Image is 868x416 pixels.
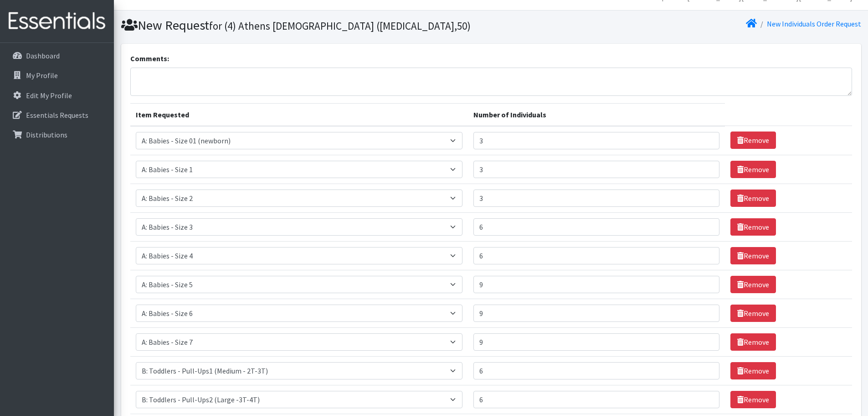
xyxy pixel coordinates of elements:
[730,161,776,178] a: Remove
[4,66,110,84] a: My Profile
[4,47,110,65] a: Dashboard
[4,106,110,124] a: Essentials Requests
[209,19,471,32] small: for (4) Athens [DEMOGRAPHIC_DATA] ([MEDICAL_DATA],50)
[730,132,776,149] a: Remove
[26,130,67,139] p: Distributions
[26,71,58,80] p: My Profile
[130,103,468,126] th: Item Requested
[730,247,776,264] a: Remove
[730,333,776,351] a: Remove
[730,218,776,236] a: Remove
[4,6,110,37] img: HumanEssentials
[730,305,776,322] a: Remove
[730,391,776,408] a: Remove
[468,103,725,126] th: Number of Individuals
[730,362,776,379] a: Remove
[4,126,110,144] a: Distributions
[767,19,861,28] a: New Individuals Order Request
[730,190,776,207] a: Remove
[730,276,776,293] a: Remove
[121,17,488,33] h1: New Request
[26,111,88,120] p: Essentials Requests
[26,51,60,60] p: Dashboard
[4,86,110,105] a: Edit My Profile
[26,91,72,100] p: Edit My Profile
[130,53,169,64] label: Comments:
